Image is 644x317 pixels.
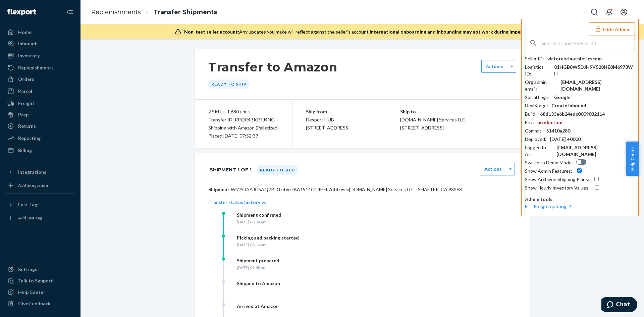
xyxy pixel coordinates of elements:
p: Transfer status history [208,199,260,206]
a: Add Integration [4,180,76,191]
span: FBA1914CC4HH . [291,187,328,192]
div: Transfer ID: RPQR4BKRTJ4NG [208,116,279,124]
div: Integrations [18,169,46,175]
div: Help Center [18,289,45,296]
div: Shipment prepared [237,257,279,264]
div: Switch to Demo Mode : [525,159,573,166]
button: Close Navigation [63,5,76,19]
div: Org admin email : [525,79,557,92]
a: Add Fast Tag [4,213,76,223]
div: Deployed : [525,136,546,143]
div: [DATE] 09:48 am [237,265,279,270]
input: Search or paste seller ID [541,36,635,50]
div: Add Integration [18,182,48,188]
div: Placed [DATE] 07:52:37 [208,132,279,140]
div: Logistics ID : [525,64,551,77]
ol: breadcrumbs [86,2,222,22]
a: Replenishments [4,62,76,73]
p: Admin tools [525,196,635,203]
div: [EMAIL_ADDRESS][DOMAIN_NAME] [556,144,635,158]
img: Flexport logo [7,9,36,15]
div: Arrived at Amazon [237,303,279,310]
span: Address: [329,187,349,192]
label: Actions [484,166,502,172]
div: Ready to ship [208,80,250,89]
a: Parcel [4,86,76,97]
div: production [537,119,562,126]
div: Show Admin Features : [525,168,572,174]
button: Open notifications [602,5,616,19]
p: Ship from [306,108,400,116]
div: Create Inbound [551,102,586,109]
div: Social Login : [525,94,551,101]
div: Parcel [18,88,32,95]
a: Transfer Shipments [154,8,217,16]
div: Billing [18,147,32,154]
a: Prep [4,109,76,120]
div: Shipment confirmed [237,212,281,218]
a: Inbounds [4,38,76,49]
button: Open Search Box [588,5,601,19]
div: Talk to Support [18,277,53,284]
a: Returns [4,121,76,131]
div: Google [554,94,571,101]
div: Add Fast Tag [18,215,42,221]
button: Help Center [626,142,639,176]
div: Settings [18,266,37,273]
a: Settings [4,264,76,275]
h1: Transfer to Amazon [208,60,337,74]
label: Actions [486,63,503,70]
button: Integrations [4,167,76,177]
div: Commit : [525,127,543,134]
div: victorekrinathleticscom [547,55,602,62]
div: 01HGB8W5DJH9V528HE8M6973WH [554,64,635,77]
div: 68d133e6b24edc0009032114 [540,111,605,117]
div: [DATE] +0000 [550,136,581,143]
div: Returns [18,123,36,129]
div: [DATE] 08:14 am [237,242,299,248]
a: Home [4,27,76,38]
span: Order: [276,187,328,192]
div: Inventory [18,52,40,59]
div: 51410a280 [546,127,570,134]
span: International onboarding and inbounding may not work during impersonation. [370,29,543,35]
span: Shipment: [208,187,231,192]
div: [EMAIL_ADDRESS][DOMAIN_NAME] [560,79,635,92]
div: DealStage : [525,102,548,109]
p: Shipping with Amazon (Palletized) [208,124,279,132]
span: [DOMAIN_NAME] Services LLC [STREET_ADDRESS] [400,117,466,130]
div: [DATE] 08:04 am [237,219,281,225]
div: Show Hourly Inventory Values : [525,184,590,191]
button: Give Feedback [4,298,76,309]
div: Orders [18,76,34,83]
div: Seller ID : [525,55,544,62]
div: Prep [18,111,29,118]
div: Any updates you make will reflect against the seller's account. [184,29,543,35]
div: Ready to ship [257,165,298,175]
div: Picking and packing started [237,234,299,241]
div: Logged In As : [525,144,553,158]
a: Reporting [4,133,76,144]
p: WMYOAAJC5AQ2P · [DOMAIN_NAME] Services LLC · SHAFTER, CA 93263 [208,186,516,193]
div: Reporting [18,135,41,142]
div: Give Feedback [18,300,51,307]
div: 2 SKUs · 1,680 units [208,108,279,116]
a: FTL Freight quoting [525,203,573,209]
button: Fast Tags [4,199,76,210]
div: Env : [525,119,534,126]
h1: Shipment 1 of 1 [210,163,252,177]
div: Replenishments [18,64,54,71]
div: Home [18,29,32,36]
a: Orders [4,74,76,85]
a: Help Center [4,287,76,298]
div: Fast Tags [18,201,40,208]
a: Inventory [4,50,76,61]
iframe: Opens a widget where you can chat to one of our agents [601,297,637,314]
button: Open account menu [617,5,631,19]
button: Hide Admin [589,22,635,36]
div: Shipped to Amazon [237,280,280,287]
div: Inbounds [18,40,39,47]
button: Talk to Support [4,275,76,286]
div: Show Archived Shipping Plans : [525,176,589,183]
